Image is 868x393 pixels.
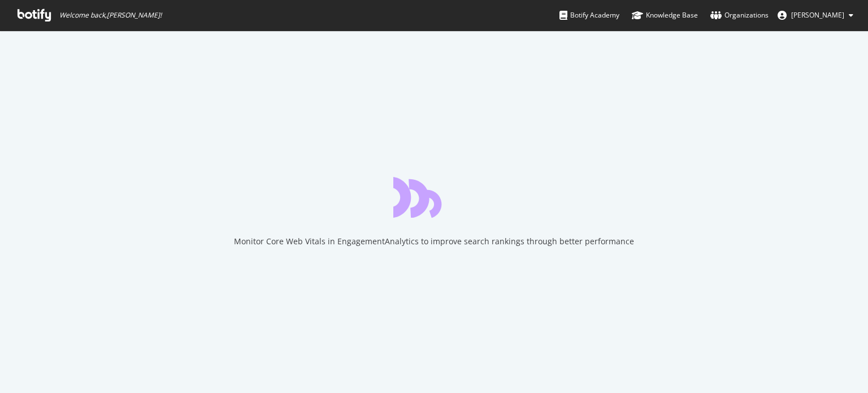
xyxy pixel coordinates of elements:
[234,236,634,247] div: Monitor Core Web Vitals in EngagementAnalytics to improve search rankings through better performance
[393,177,475,218] div: animation
[710,10,769,21] div: Organizations
[791,10,844,20] span: frederic Devigne
[769,6,862,24] button: [PERSON_NAME]
[632,10,698,21] div: Knowledge Base
[559,10,619,21] div: Botify Academy
[59,11,162,20] span: Welcome back, [PERSON_NAME] !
